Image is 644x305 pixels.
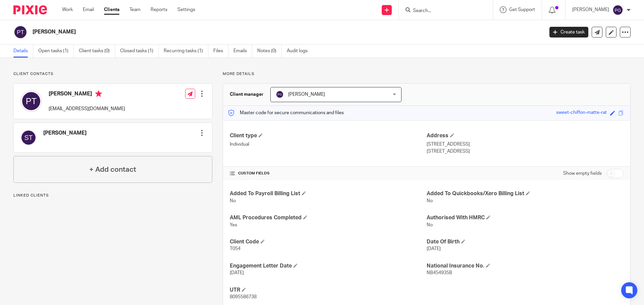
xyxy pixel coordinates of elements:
h4: + Add contact [89,164,136,175]
h4: National Insurance No. [427,262,624,270]
h4: Address [427,132,624,139]
label: Show empty fields [563,170,602,177]
span: Yes [230,223,237,227]
img: svg%3E [13,25,28,39]
span: Get Support [509,7,535,12]
a: Work [62,6,73,13]
span: [DATE] [230,271,244,275]
h4: Added To Payroll Billing List [230,190,427,197]
a: Notes (0) [257,45,282,58]
h4: Client type [230,132,427,139]
img: svg%3E [20,90,42,112]
a: Reports [151,6,167,13]
a: Closed tasks (1) [120,45,159,58]
a: Clients [104,6,119,13]
p: [PERSON_NAME] [572,6,609,13]
span: [DATE] [427,246,441,251]
h4: [PERSON_NAME] [43,130,87,137]
span: No [427,199,433,203]
h3: Client manager [230,91,264,98]
h4: Client Code [230,238,427,245]
div: sweet-chiffon-matte-rat [556,109,607,117]
span: No [230,199,236,203]
h4: Engagement Letter Date [230,262,427,270]
a: Settings [177,6,195,13]
a: Team [129,6,141,13]
p: Client contacts [13,71,212,77]
p: Individual [230,141,427,148]
h4: UTR [230,287,427,294]
input: Search [412,8,473,14]
h4: Date Of Birth [427,238,624,245]
h4: Added To Quickbooks/Xero Billing List [427,190,624,197]
h4: [PERSON_NAME] [49,90,125,99]
a: Email [83,6,94,13]
a: Files [213,45,228,58]
h4: Authorised With HMRC [427,214,624,221]
img: Pixie [13,5,47,14]
a: Client tasks (0) [79,45,115,58]
p: [STREET_ADDRESS] [427,148,624,155]
p: Linked clients [13,193,212,198]
p: [EMAIL_ADDRESS][DOMAIN_NAME] [49,105,125,112]
img: svg%3E [20,130,37,146]
p: More details [223,71,631,77]
a: Open tasks (1) [38,45,74,58]
a: Audit logs [287,45,313,58]
img: svg%3E [612,5,623,15]
h4: AML Procedures Completed [230,214,427,221]
span: T054 [230,246,240,251]
i: Primary [95,90,102,97]
span: NB454935B [427,271,452,275]
h2: [PERSON_NAME] [33,28,438,35]
a: Details [13,45,33,58]
span: [PERSON_NAME] [288,92,325,97]
a: Recurring tasks (1) [164,45,208,58]
p: Master code for secure communications and files [228,109,344,116]
a: Create task [549,27,588,37]
span: 8095586738 [230,295,257,299]
a: Emails [233,45,252,58]
p: [STREET_ADDRESS] [427,141,624,148]
span: No [427,223,433,227]
img: svg%3E [276,90,284,98]
h4: CUSTOM FIELDS [230,171,427,176]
